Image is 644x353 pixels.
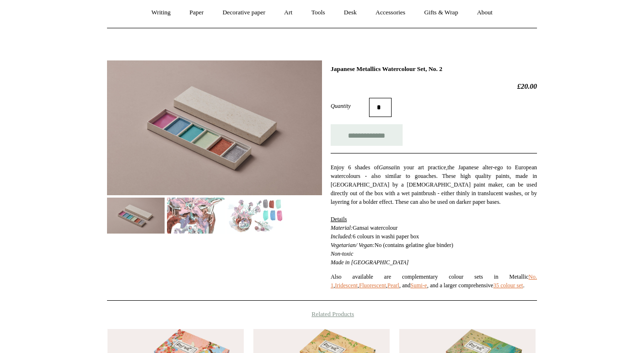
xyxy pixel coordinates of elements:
img: Japanese Metallics Watercolour Set, No. 2 [107,198,165,234]
img: Japanese Metallics Watercolour Set, No. 2 [167,198,225,234]
em: Gansai [379,164,395,171]
em: Non-toxic Made in [GEOGRAPHIC_DATA] [331,250,409,266]
a: Fluorescent [359,282,386,289]
span: Details [331,216,347,223]
a: Sumi-e [410,282,427,289]
span: in your art practice [395,164,446,171]
span: Enjoy 6 shades of [331,164,379,171]
a: Iridescent [335,282,358,289]
p: Also available are complementary colour sets in Metallic , , , , and , and a larger comprehensive . [331,272,537,290]
em: Included: [331,233,353,240]
em: Vegetarian/ Vegan: [331,242,375,248]
a: 35 colour set [493,282,523,289]
em: , [446,164,447,171]
label: Quantity [331,102,369,110]
img: Japanese Metallics Watercolour Set, No. 2 [107,60,322,195]
h1: Japanese Metallics Watercolour Set, No. 2 [331,65,537,73]
h4: Related Products [82,310,562,318]
em: Material: [331,224,353,231]
img: Japanese Metallics Watercolour Set, No. 2 [227,198,285,234]
h2: £20.00 [331,82,537,91]
a: Pearl [387,282,399,289]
